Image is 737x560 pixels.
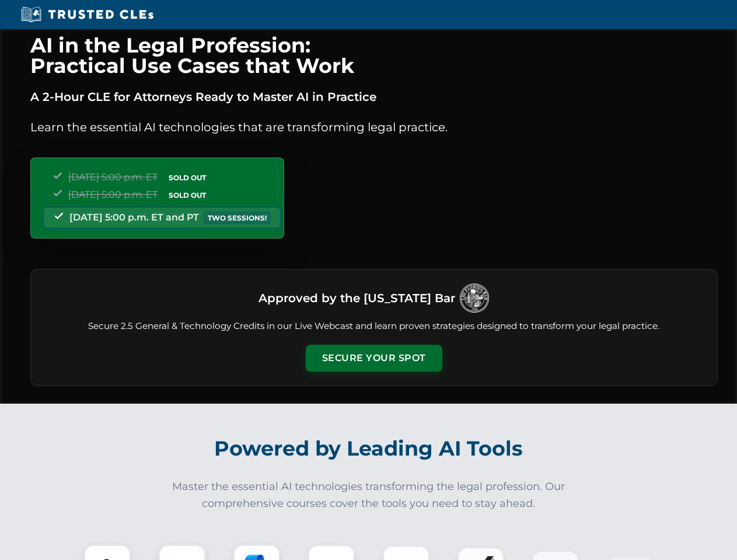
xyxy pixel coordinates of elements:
h1: AI in the Legal Profession: Practical Use Cases that Work [30,35,718,76]
p: Learn the essential AI technologies that are transforming legal practice. [30,118,718,136]
h3: Approved by the [US_STATE] Bar [259,288,455,309]
p: Secure 2.5 General & Technology Credits in our Live Webcast and learn proven strategies designed ... [45,320,703,333]
span: SOLD OUT [165,189,210,201]
span: [DATE] 5:00 p.m. ET [68,171,158,183]
button: Secure Your Spot [306,345,442,372]
img: Logo [460,283,489,313]
p: Master the essential AI technologies transforming the legal profession. Our comprehensive courses... [165,478,573,512]
span: SOLD OUT [165,171,210,184]
h2: Powered by Leading AI Tools [46,428,692,469]
span: [DATE] 5:00 p.m. ET [68,189,158,200]
p: A 2-Hour CLE for Attorneys Ready to Master AI in Practice [30,87,718,106]
img: Trusted CLEs [18,6,157,23]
